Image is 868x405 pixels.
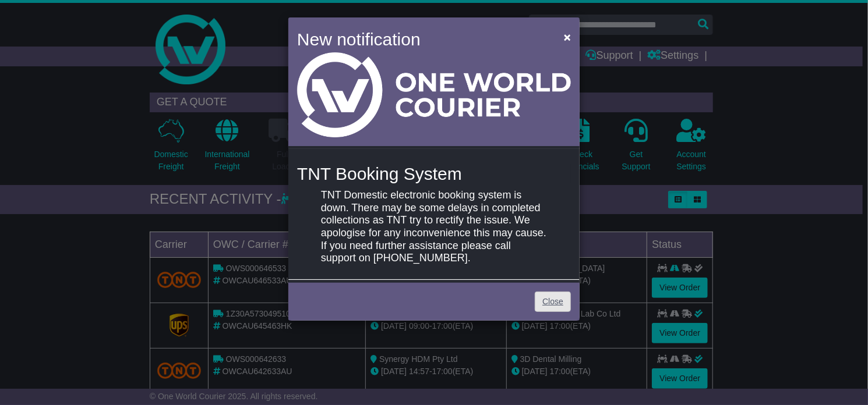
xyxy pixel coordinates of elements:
[297,52,571,137] img: Light
[297,164,571,183] h4: TNT Booking System
[558,25,577,49] button: Close
[321,189,547,265] p: TNT Domestic electronic booking system is down. There may be some delays in completed collections...
[564,30,571,44] span: ×
[297,26,547,52] h4: New notification
[535,292,571,312] a: Close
